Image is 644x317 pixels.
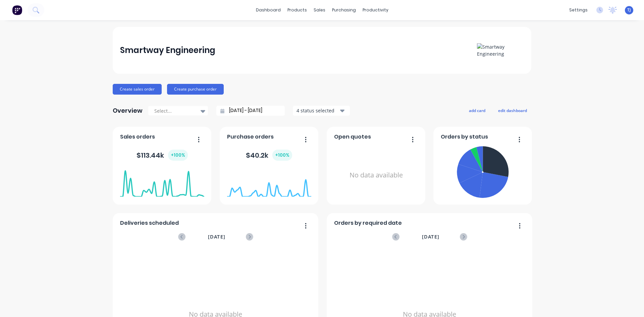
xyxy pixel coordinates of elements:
span: Purchase orders [227,133,274,141]
button: Create purchase order [167,84,224,95]
div: purchasing [329,5,359,15]
div: productivity [359,5,392,15]
span: Sales orders [120,133,155,141]
span: [DATE] [422,233,439,241]
div: products [284,5,310,15]
button: add card [465,106,490,115]
div: 4 status selected [297,107,339,114]
a: dashboard [253,5,284,15]
div: sales [310,5,329,15]
span: [DATE] [208,233,225,241]
img: Factory [12,5,22,15]
div: Smartway Engineering [120,44,215,57]
div: + 100 % [168,150,188,161]
span: Open quotes [334,133,371,141]
div: $ 40.2k [246,150,292,161]
div: $ 113.44k [137,150,188,161]
div: No data available [334,144,418,207]
span: Orders by status [441,133,488,141]
button: 4 status selected [293,106,350,116]
span: Orders by required date [334,219,402,227]
div: Overview [113,104,143,117]
button: Create sales order [113,84,162,95]
button: edit dashboard [494,106,531,115]
div: + 100 % [272,150,292,161]
span: TJ [627,7,631,13]
div: settings [566,5,591,15]
img: Smartway Engineering [477,43,524,57]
